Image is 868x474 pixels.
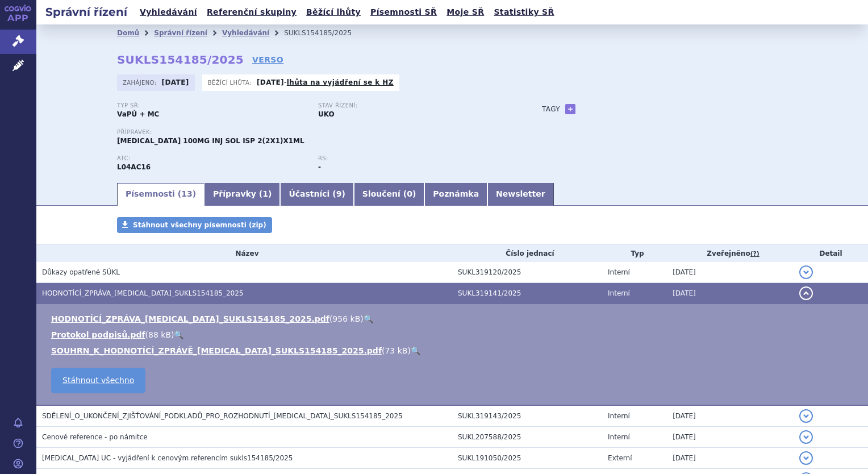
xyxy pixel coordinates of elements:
[252,54,283,65] a: VERSO
[667,262,794,283] td: [DATE]
[51,314,329,323] a: HODNOTÍCÍ_ZPRÁVA_[MEDICAL_DATA]_SUKLS154185_2025.pdf
[667,405,794,427] td: [DATE]
[799,409,813,423] button: detail
[411,346,420,355] a: 🔍
[287,78,394,86] a: lhůta na vyjádření se k HZ
[117,110,159,118] strong: VaPÚ + MC
[42,268,120,276] span: Důkazy opatřené SÚKL
[318,102,508,109] p: Stav řízení:
[203,5,300,20] a: Referenční skupiny
[608,289,630,297] span: Interní
[542,102,560,116] h3: Tagy
[799,265,813,279] button: detail
[608,454,632,462] span: Externí
[443,5,487,20] a: Moje SŘ
[452,448,602,469] td: SUKL191050/2025
[799,286,813,300] button: detail
[42,289,244,297] span: HODNOTÍCÍ_ZPRÁVA_TREMFYA_SUKLS154185_2025
[452,262,602,283] td: SUKL319120/2025
[117,183,205,206] a: Písemnosti (13)
[452,427,602,448] td: SUKL207588/2025
[799,430,813,444] button: detail
[51,345,857,356] li: ( )
[205,183,280,206] a: Přípravky (1)
[565,104,575,114] a: +
[407,189,412,198] span: 0
[148,330,171,339] span: 88 kB
[162,78,189,86] strong: [DATE]
[602,245,667,262] th: Typ
[36,245,452,262] th: Název
[318,110,335,118] strong: UKO
[667,245,794,262] th: Zveřejněno
[608,433,630,441] span: Interní
[257,78,394,87] p: -
[257,78,284,86] strong: [DATE]
[123,78,158,87] span: Zahájeno:
[51,329,857,340] li: ( )
[117,163,151,171] strong: GUSELKUMAB
[262,189,268,198] span: 1
[354,183,424,206] a: Sloučení (0)
[117,217,272,233] a: Stáhnout všechny písemnosti (zip)
[490,5,557,20] a: Statistiky SŘ
[36,4,136,20] h2: Správní řízení
[332,314,360,323] span: 956 kB
[667,283,794,304] td: [DATE]
[424,183,487,206] a: Poznámka
[667,448,794,469] td: [DATE]
[452,405,602,427] td: SUKL319143/2025
[174,330,183,339] a: 🔍
[280,183,353,206] a: Účastníci (9)
[794,245,868,262] th: Detail
[117,129,519,136] p: Přípravek:
[42,412,403,420] span: SDĚLENÍ_O_UKONČENÍ_ZJIŠŤOVÁNÍ_PODKLADŮ_PRO_ROZHODNUTÍ_TREMFYA_SUKLS154185_2025
[51,313,857,325] li: ( )
[667,427,794,448] td: [DATE]
[133,221,266,229] span: Stáhnout všechny písemnosti (zip)
[608,268,630,276] span: Interní
[154,29,207,37] a: Správní řízení
[608,412,630,420] span: Interní
[51,368,145,393] a: Stáhnout všechno
[51,330,145,339] a: Protokol podpisů.pdf
[750,250,759,258] abbr: (?)
[318,155,508,162] p: RS:
[222,29,269,37] a: Vyhledávání
[117,29,139,37] a: Domů
[117,137,304,145] span: [MEDICAL_DATA] 100MG INJ SOL ISP 2(2X1)X1ML
[284,24,366,41] li: SUKLS154185/2025
[42,454,293,462] span: TREMFYA UC - vyjádření k cenovým referencím sukls154185/2025
[799,451,813,465] button: detail
[385,346,407,355] span: 73 kB
[208,78,254,87] span: Běžící lhůta:
[51,346,382,355] a: SOUHRN_K_HODNOTÍCÍ_ZPRÁVĚ_[MEDICAL_DATA]_SUKLS154185_2025.pdf
[117,53,244,66] strong: SUKLS154185/2025
[452,245,602,262] th: Číslo jednací
[336,189,342,198] span: 9
[117,155,307,162] p: ATC:
[181,189,192,198] span: 13
[318,163,321,171] strong: -
[136,5,201,20] a: Vyhledávání
[452,283,602,304] td: SUKL319141/2025
[117,102,307,109] p: Typ SŘ:
[303,5,364,20] a: Běžící lhůty
[364,314,373,323] a: 🔍
[42,433,148,441] span: Cenové reference - po námitce
[367,5,440,20] a: Písemnosti SŘ
[487,183,554,206] a: Newsletter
